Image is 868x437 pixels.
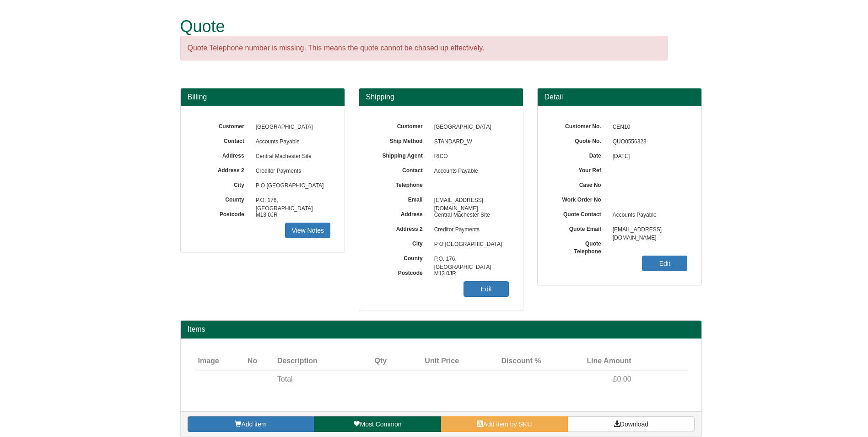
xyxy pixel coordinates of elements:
[464,281,509,297] a: Edit
[483,421,532,428] span: Add item by SKU
[608,208,688,223] span: Accounts Payable
[274,370,356,388] td: Total
[194,164,251,175] label: Address 2
[251,135,331,149] span: Accounts Payable
[251,208,331,223] span: M13 0JR
[551,179,608,189] label: Case No
[463,352,545,371] th: Discount %
[430,149,509,164] span: RICO
[194,120,251,131] label: Customer
[366,93,516,101] h3: Shipping
[430,120,509,135] span: [GEOGRAPHIC_DATA]
[274,352,356,371] th: Description
[551,223,608,233] label: Quote Email
[194,135,251,145] label: Contact
[551,164,608,175] label: Your Ref
[180,36,668,61] div: Quote Telephone number is missing. This means the quote cannot be chased up effectively.
[194,352,244,371] th: Image
[194,149,251,160] label: Address
[430,193,509,208] span: [EMAIL_ADDRESS][DOMAIN_NAME]
[373,237,430,248] label: City
[613,375,631,383] span: £0.00
[620,421,648,428] span: Download
[373,223,430,233] label: Address 2
[251,193,331,208] span: P.O. 176, [GEOGRAPHIC_DATA]
[251,164,331,179] span: Creditor Payments
[285,223,330,238] a: View Notes
[373,164,430,175] label: Contact
[608,149,688,164] span: [DATE]
[373,252,430,262] label: County
[373,193,430,204] label: Email
[551,208,608,218] label: Quote Contact
[188,325,695,333] h2: Items
[373,267,430,277] label: Postcode
[356,352,390,371] th: Qty
[608,135,688,149] span: QUO0556323
[430,208,509,223] span: Central Machester Site
[373,120,430,131] label: Customer
[194,179,251,189] label: City
[373,179,430,189] label: Telephone
[551,193,608,204] label: Work Order No
[551,149,608,160] label: Date
[180,17,668,36] h1: Quote
[430,223,509,237] span: Creditor Payments
[251,120,331,135] span: [GEOGRAPHIC_DATA]
[390,352,463,371] th: Unit Price
[251,149,331,164] span: Central Machester Site
[430,252,509,267] span: P.O. 176, [GEOGRAPHIC_DATA]
[551,237,608,256] label: Quote Telephone
[373,208,430,218] label: Address
[551,120,608,131] label: Customer No.
[244,352,274,371] th: No
[545,352,635,371] th: Line Amount
[430,267,509,281] span: M13 0JR
[568,416,695,432] a: Download
[642,256,687,271] a: Edit
[608,120,688,135] span: CEN10
[194,208,251,218] label: Postcode
[188,93,338,101] h3: Billing
[373,149,430,160] label: Shipping Agent
[430,164,509,179] span: Accounts Payable
[241,421,266,428] span: Add item
[360,421,401,428] span: Most Common
[608,223,688,237] span: [EMAIL_ADDRESS][DOMAIN_NAME]
[551,135,608,145] label: Quote No.
[194,193,251,204] label: County
[545,93,695,101] h3: Detail
[373,135,430,145] label: Ship Method
[430,135,509,149] span: STANDARD_W
[251,179,331,193] span: P O [GEOGRAPHIC_DATA]
[430,237,509,252] span: P O [GEOGRAPHIC_DATA]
